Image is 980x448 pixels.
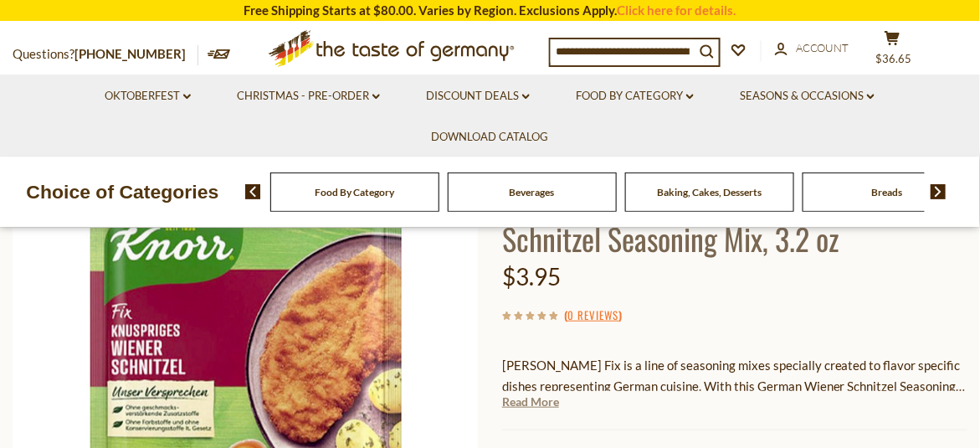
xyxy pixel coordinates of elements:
[13,44,198,65] p: Questions?
[565,306,623,323] span: ( )
[315,186,394,198] a: Food By Category
[74,46,186,61] a: [PHONE_NUMBER]
[568,306,619,325] a: 0 Reviews
[502,262,561,291] span: $3.95
[775,39,849,58] a: Account
[502,355,967,397] p: [PERSON_NAME] Fix is a line of seasoning mixes specially created to flavor specific dishes repres...
[867,30,917,72] button: $36.65
[502,394,559,410] a: Read More
[740,87,875,106] a: Seasons & Occasions
[931,184,947,199] img: next arrow
[796,41,849,54] span: Account
[510,186,555,198] a: Beverages
[105,87,191,106] a: Oktoberfest
[237,87,380,106] a: Christmas - PRE-ORDER
[245,184,261,199] img: previous arrow
[657,186,762,198] a: Baking, Cakes, Desserts
[618,3,736,18] a: Click here for details.
[502,182,967,257] h1: [PERSON_NAME] "Fix" [PERSON_NAME] Schnitzel Seasoning Mix, 3.2 oz
[876,52,912,65] span: $36.65
[871,186,902,198] a: Breads
[426,87,530,106] a: Discount Deals
[576,87,694,106] a: Food By Category
[431,128,548,147] a: Download Catalog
